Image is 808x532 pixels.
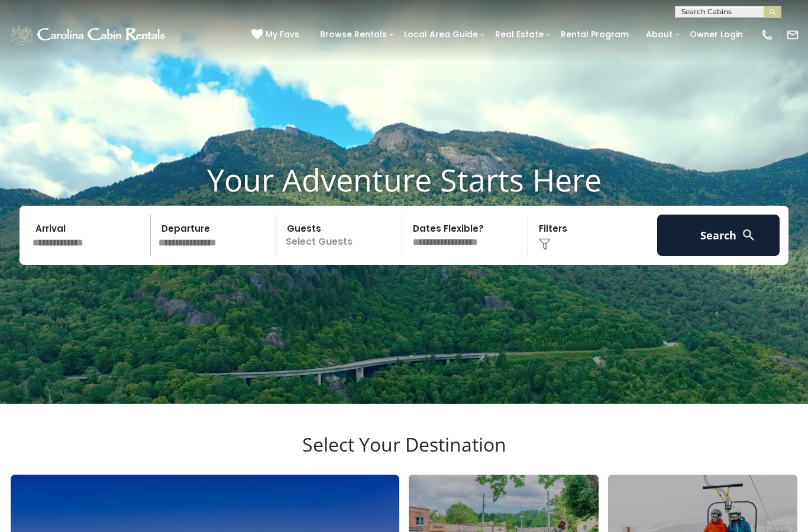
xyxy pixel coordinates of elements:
a: About [640,25,678,44]
a: Owner Login [684,25,749,44]
img: White-1-1-2.png [9,23,169,47]
img: phone-regular-white.png [761,28,774,41]
button: Search [657,215,780,256]
a: My Favs [251,28,302,41]
img: filter--v1.png [539,238,551,250]
a: Local Area Guide [398,25,484,44]
a: Real Estate [489,25,550,44]
a: Rental Program [555,25,635,44]
p: Select Guests [280,215,402,256]
h3: Select Your Destination [9,433,799,475]
span: My Favs [266,28,299,41]
img: search-regular-white.png [741,228,756,242]
a: Browse Rentals [314,25,393,44]
h1: Your Adventure Starts Here [9,161,799,198]
img: mail-regular-white.png [786,28,799,41]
